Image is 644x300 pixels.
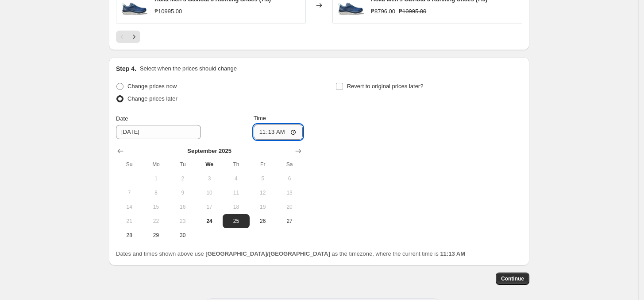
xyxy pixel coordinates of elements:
div: ₱10995.00 [154,7,182,16]
th: Sunday [116,157,143,171]
span: 5 [253,175,273,182]
button: Thursday September 25 2025 [223,214,249,228]
div: ₱8796.00 [371,7,395,16]
button: Monday September 1 2025 [143,171,169,186]
button: Show next month, October 2025 [292,145,305,157]
button: Saturday September 6 2025 [276,171,303,186]
span: 12 [253,189,273,196]
span: 27 [280,218,299,225]
th: Wednesday [196,157,223,171]
input: 12:00 [254,125,303,140]
span: Tu [173,161,193,168]
button: Friday September 12 2025 [250,186,276,200]
span: Su [120,161,139,168]
span: 18 [226,203,246,210]
th: Saturday [276,157,303,171]
span: 14 [120,203,139,210]
span: Dates and times shown above use as the timezone, where the current time is [116,250,465,257]
button: Saturday September 13 2025 [276,186,303,200]
span: 19 [253,203,273,210]
span: Sa [280,161,299,168]
button: Tuesday September 2 2025 [170,171,196,186]
span: 7 [120,189,139,196]
span: Continue [501,275,524,282]
strike: ₱10995.00 [399,7,426,16]
span: 13 [280,189,299,196]
span: 8 [146,189,166,196]
span: 16 [173,203,193,210]
button: Wednesday September 17 2025 [196,200,223,214]
button: Tuesday September 30 2025 [170,228,196,242]
b: [GEOGRAPHIC_DATA]/[GEOGRAPHIC_DATA] [205,250,330,257]
button: Wednesday September 10 2025 [196,186,223,200]
span: 28 [120,232,139,239]
span: 3 [200,175,219,182]
span: 15 [146,203,166,210]
span: Date [116,115,128,122]
button: Saturday September 27 2025 [276,214,303,228]
span: 22 [146,218,166,225]
span: 10 [200,189,219,196]
button: Thursday September 18 2025 [223,200,249,214]
button: Continue [496,273,529,285]
input: 9/24/2025 [116,125,201,139]
button: Saturday September 20 2025 [276,200,303,214]
span: 30 [173,232,193,239]
button: Tuesday September 23 2025 [170,214,196,228]
span: 26 [253,218,273,225]
button: Monday September 22 2025 [143,214,169,228]
span: Th [226,161,246,168]
button: Friday September 5 2025 [250,171,276,186]
button: Sunday September 21 2025 [116,214,143,228]
span: 23 [173,218,193,225]
button: Sunday September 7 2025 [116,186,143,200]
nav: Pagination [116,31,140,43]
span: 29 [146,232,166,239]
span: 20 [280,203,299,210]
button: Thursday September 4 2025 [223,171,249,186]
button: Tuesday September 9 2025 [170,186,196,200]
th: Tuesday [170,157,196,171]
button: Thursday September 11 2025 [223,186,249,200]
button: Next [128,31,140,43]
span: We [200,161,219,168]
span: 9 [173,189,193,196]
span: 17 [200,203,219,210]
button: Wednesday September 3 2025 [196,171,223,186]
button: Monday September 15 2025 [143,200,169,214]
button: Show previous month, August 2025 [114,145,127,157]
span: 6 [280,175,299,182]
button: Monday September 29 2025 [143,228,169,242]
span: 4 [226,175,246,182]
button: Friday September 19 2025 [250,200,276,214]
th: Monday [143,157,169,171]
th: Thursday [223,157,249,171]
button: Sunday September 14 2025 [116,200,143,214]
h2: Step 4. [116,64,136,73]
span: Change prices later [127,95,177,102]
span: Change prices now [127,83,177,90]
p: Select when the prices should change [140,64,237,73]
th: Friday [250,157,276,171]
button: Monday September 8 2025 [143,186,169,200]
span: 25 [226,218,246,225]
b: 11:13 AM [440,250,465,257]
span: 2 [173,175,193,182]
span: 21 [120,218,139,225]
button: Tuesday September 16 2025 [170,200,196,214]
span: 11 [226,189,246,196]
button: Friday September 26 2025 [250,214,276,228]
span: 1 [146,175,166,182]
button: Sunday September 28 2025 [116,228,143,242]
span: Mo [146,161,166,168]
span: Revert to original prices later? [347,83,424,90]
span: Fr [253,161,273,168]
span: Time [254,115,266,121]
button: Today Wednesday September 24 2025 [196,214,223,228]
span: 24 [200,218,219,225]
